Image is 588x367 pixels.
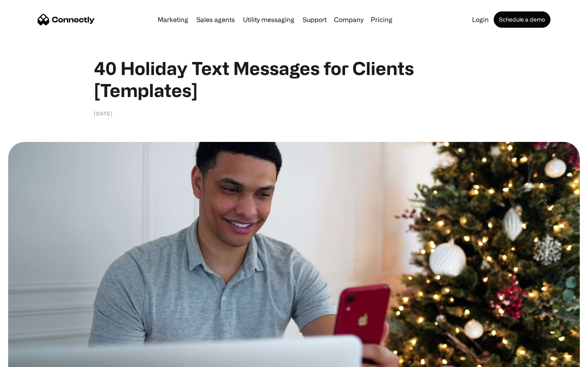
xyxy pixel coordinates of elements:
div: Company [332,14,366,25]
a: Utility messaging [240,16,298,23]
h1: 40 Holiday Text Messages for Clients [Templates] [94,57,494,101]
a: Login [469,16,492,23]
a: Pricing [367,16,396,23]
ul: Language list [16,353,49,364]
div: [DATE] [94,109,113,117]
a: Schedule a demo [494,11,550,28]
div: Company [334,14,363,25]
a: home [38,13,95,26]
a: Support [299,16,330,23]
a: Sales agents [193,16,238,23]
a: Marketing [154,16,192,23]
aside: Language selected: English [8,353,49,364]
